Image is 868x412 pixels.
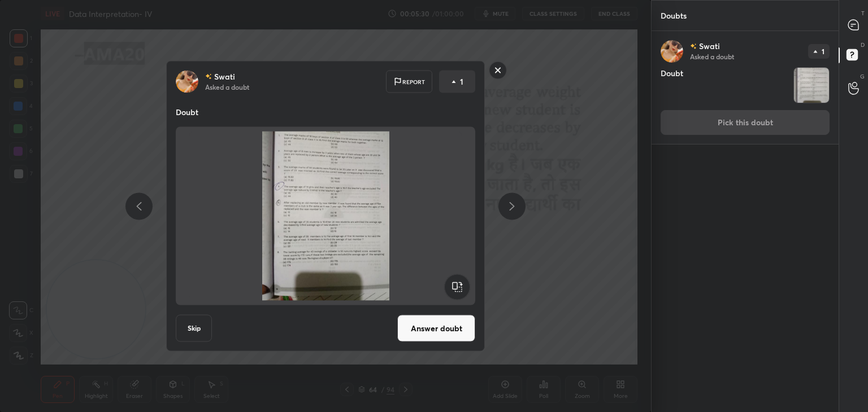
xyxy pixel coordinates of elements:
p: T [861,9,865,17]
img: 1759325715ZO7MTR.JPEG [794,68,829,103]
p: Swati [699,42,720,51]
p: Asked a doubt [205,82,249,91]
img: no-rating-badge.077c3623.svg [690,43,697,50]
h4: Doubt [661,67,789,103]
p: Doubt [176,107,475,118]
p: Asked a doubt [690,52,734,61]
button: Answer doubt [397,315,475,342]
img: no-rating-badge.077c3623.svg [205,73,212,80]
p: Doubts [652,1,696,30]
img: 68d4d15b26474dd8b32033e7128ef822.jpg [176,71,198,93]
p: 1 [822,48,824,55]
img: 68d4d15b26474dd8b32033e7128ef822.jpg [661,40,683,63]
button: Skip [176,315,212,342]
img: 1759325715ZO7MTR.JPEG [189,132,462,301]
p: D [861,41,865,49]
div: Report [386,71,432,93]
p: G [860,72,865,81]
p: 1 [460,76,463,87]
p: Swati [214,72,235,81]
